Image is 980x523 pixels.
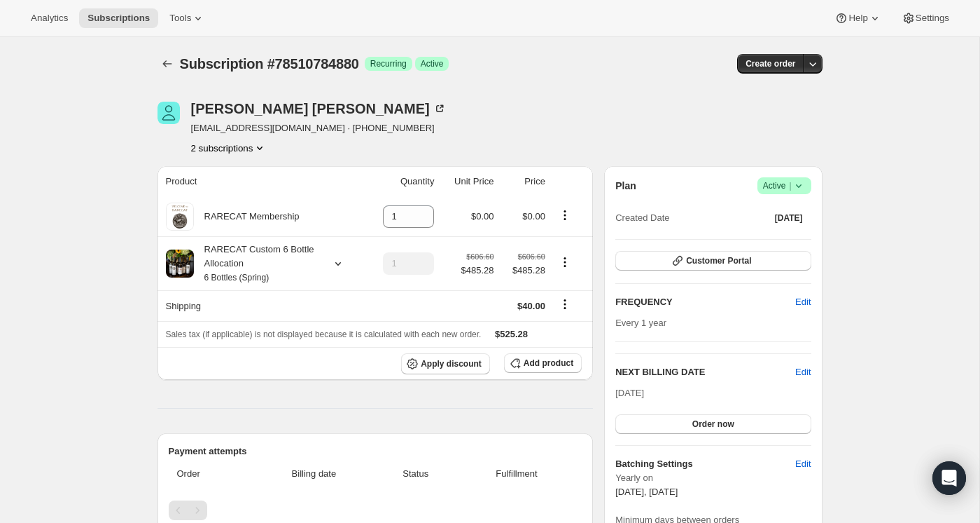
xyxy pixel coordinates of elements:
[615,179,636,193] h2: Plan
[191,121,447,135] span: [EMAIL_ADDRESS][DOMAIN_NAME] · [PHONE_NUMBER]
[180,56,359,72] span: Subscription #78510784880
[421,58,444,69] span: Active
[745,58,795,69] span: Create order
[166,203,194,231] img: product img
[692,419,734,430] span: Order now
[775,212,803,224] span: [DATE]
[686,255,751,266] span: Customer Portal
[365,166,439,197] th: Quantity
[157,166,365,197] th: Product
[517,301,545,311] span: $40.00
[795,365,811,379] button: Edit
[766,208,811,228] button: [DATE]
[157,290,365,321] th: Shipping
[615,211,669,225] span: Created Date
[169,444,582,459] h2: Payment attempts
[87,13,150,24] span: Subscriptions
[615,365,795,379] h2: NEXT BILLING DATE
[421,358,482,369] span: Apply discount
[169,501,582,520] nav: Pagination
[763,179,806,193] span: Active
[256,467,372,481] span: Billing date
[615,295,795,309] h2: FREQUENCY
[157,102,180,124] span: Michael Myers
[157,54,177,74] button: Subscriptions
[916,13,949,24] span: Settings
[787,453,819,475] button: Edit
[615,471,811,485] span: Yearly on
[191,141,267,155] button: Product actions
[194,243,320,285] div: RARECAT Custom 6 Bottle Allocation
[466,252,493,261] small: $606.60
[795,457,811,471] span: Edit
[204,273,269,283] small: 6 Bottles (Spring)
[161,8,213,28] button: Tools
[522,211,545,222] span: $0.00
[826,8,890,28] button: Help
[460,467,573,481] span: Fulfillment
[615,388,644,398] span: [DATE]
[795,295,811,309] span: Edit
[502,264,545,278] span: $485.28
[498,166,549,197] th: Price
[789,180,791,191] span: |
[31,13,68,24] span: Analytics
[554,297,576,312] button: Shipping actions
[524,358,573,369] span: Add product
[169,13,191,24] span: Tools
[615,414,811,434] button: Order now
[615,318,666,328] span: Every 1 year
[554,208,576,223] button: Product actions
[471,211,494,222] span: $0.00
[615,487,678,497] span: [DATE], [DATE]
[848,13,867,24] span: Help
[615,251,811,271] button: Customer Portal
[438,166,498,197] th: Unit Price
[22,8,76,28] button: Analytics
[194,210,300,224] div: RARECAT Membership
[615,457,795,471] h6: Batching Settings
[166,250,194,278] img: product img
[495,329,528,339] span: $525.28
[370,58,407,69] span: Recurring
[169,459,253,489] th: Order
[737,54,804,74] button: Create order
[932,461,966,495] div: Open Intercom Messenger
[191,102,447,116] div: [PERSON_NAME] [PERSON_NAME]
[401,353,490,374] button: Apply discount
[461,264,493,278] span: $485.28
[787,291,819,313] button: Edit
[554,254,576,270] button: Product actions
[893,8,958,28] button: Settings
[79,8,158,28] button: Subscriptions
[166,330,482,339] span: Sales tax (if applicable) is not displayed because it is calculated with each new order.
[380,467,451,481] span: Status
[518,252,545,261] small: $606.60
[504,353,582,373] button: Add product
